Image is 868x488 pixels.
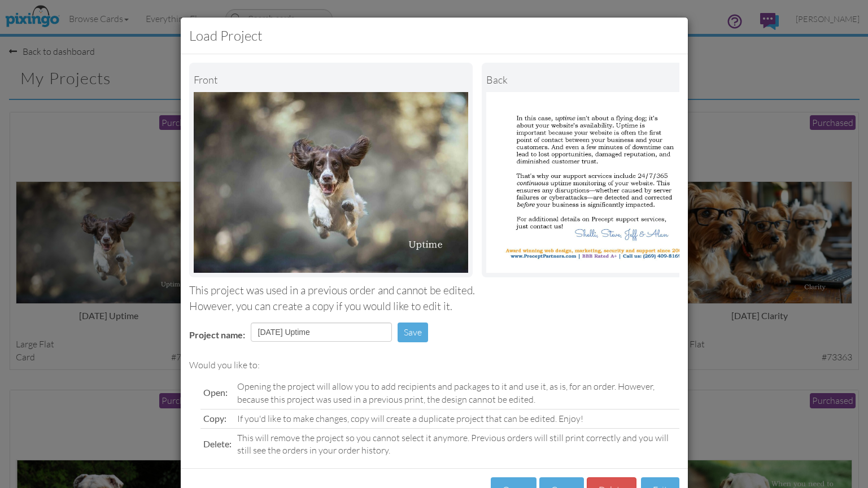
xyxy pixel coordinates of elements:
td: Opening the project will allow you to add recipients and packages to it and use it, as is, for an... [234,377,679,409]
input: Enter project name [251,323,392,342]
img: Portrait Image [486,92,761,273]
div: This project was used in a previous order and cannot be edited. [189,283,679,298]
h3: Load Project [189,26,679,45]
label: Project name: [189,329,245,342]
img: Landscape Image [194,92,469,273]
button: Save [398,323,428,342]
span: Delete: [203,438,232,449]
div: Would you like to: [189,359,679,372]
div: However, you can create a copy if you would like to edit it. [189,299,679,314]
td: If you'd like to make changes, copy will create a duplicate project that can be edited. Enjoy! [234,409,679,428]
td: This will remove the project so you cannot select it anymore. Previous orders will still print co... [234,428,679,460]
div: back [486,67,761,92]
span: Copy: [203,413,226,424]
span: Open: [203,387,228,398]
div: Front [194,67,469,92]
